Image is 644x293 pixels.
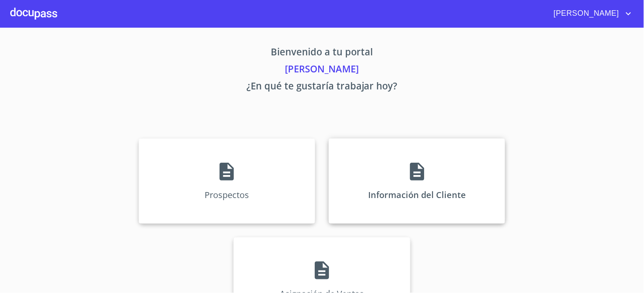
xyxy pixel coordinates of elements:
[368,189,466,201] p: Información del Cliente
[547,7,624,20] span: [PERSON_NAME]
[59,62,585,79] p: [PERSON_NAME]
[547,7,634,20] button: account of current user
[59,45,585,62] p: Bienvenido a tu portal
[59,79,585,96] p: ¿En qué te gustaría trabajar hoy?
[205,189,249,201] p: Prospectos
